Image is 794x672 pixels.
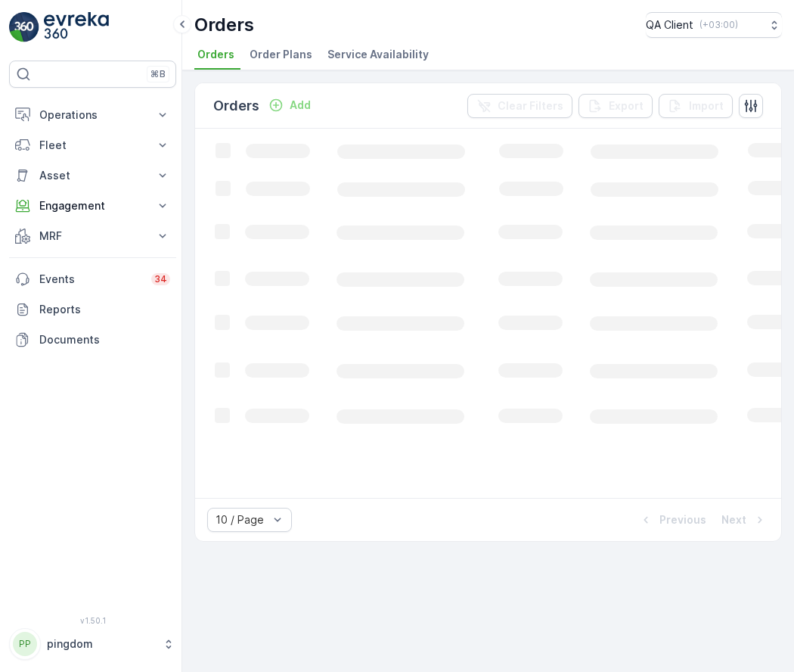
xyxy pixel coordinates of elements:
[578,94,653,118] button: Export
[498,98,563,114] p: Clear Filters
[9,221,176,251] button: MRF
[39,332,170,347] p: Documents
[609,98,644,114] p: Export
[720,511,769,529] button: Next
[39,168,146,183] p: Asset
[9,191,176,221] button: Engagement
[9,264,176,294] a: Events34
[13,632,37,656] div: PP
[250,47,312,62] span: Order Plans
[154,273,167,285] p: 34
[39,198,146,213] p: Engagement
[646,17,693,33] p: QA Client
[197,47,234,62] span: Orders
[262,96,317,114] button: Add
[150,68,166,80] p: ⌘B
[659,512,706,527] p: Previous
[39,138,146,153] p: Fleet
[327,47,429,62] span: Service Availability
[9,294,176,325] a: Reports
[194,13,254,37] p: Orders
[9,160,176,191] button: Asset
[9,12,39,42] img: logo
[699,19,738,31] p: ( +03:00 )
[39,107,146,123] p: Operations
[44,12,109,42] img: logo_light-DOdMpM7g.png
[39,302,170,317] p: Reports
[213,95,259,117] p: Orders
[467,94,572,118] button: Clear Filters
[9,628,176,660] button: PPpingdom
[290,98,311,113] p: Add
[39,229,146,244] p: MRF
[9,616,176,625] span: v 1.50.1
[47,636,155,652] p: pingdom
[646,12,782,38] button: QA Client(+03:00)
[637,511,708,529] button: Previous
[39,272,142,287] p: Events
[9,325,176,355] a: Documents
[9,130,176,160] button: Fleet
[659,94,733,118] button: Import
[689,98,724,114] p: Import
[721,512,746,527] p: Next
[9,100,176,130] button: Operations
